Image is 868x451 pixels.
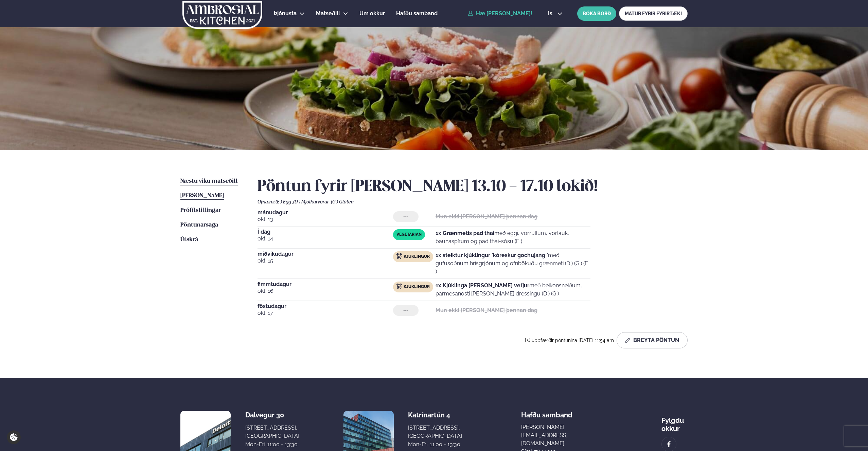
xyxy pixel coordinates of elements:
span: okt. 14 [258,235,393,243]
span: Vegetarian [396,232,422,237]
p: með beikonsneiðum, parmesanosti [PERSON_NAME] dressingu (D ) (G ) [436,282,590,298]
a: MATUR FYRIR FYRIRTÆKI [619,6,688,21]
img: chicken.svg [396,253,402,259]
a: [PERSON_NAME] [180,192,224,200]
a: Pöntunarsaga [180,221,218,229]
button: BÓKA BORÐ [577,6,616,21]
span: Þú uppfærðir pöntunina [DATE] 11:54 am [525,338,614,343]
span: Þjónusta [274,10,297,17]
span: Hafðu samband [521,405,572,419]
div: Ofnæmi: [258,199,688,204]
span: okt. 13 [258,215,393,223]
span: Kjúklingur [404,284,430,290]
span: okt. 16 [258,287,393,295]
strong: 1x steiktur kjúklingur ´kóreskur gochujang ´ [436,252,548,258]
span: Kjúklingur [404,254,430,259]
a: Útskrá [180,236,198,244]
span: (G ) Glúten [331,199,354,204]
div: Dalvegur 30 [245,411,299,419]
a: Um okkur [359,10,385,18]
div: [STREET_ADDRESS], [GEOGRAPHIC_DATA] [408,424,462,440]
a: [PERSON_NAME][EMAIL_ADDRESS][DOMAIN_NAME] [521,423,603,448]
span: Um okkur [359,10,385,17]
strong: Mun ekki [PERSON_NAME] þennan dag [436,307,537,313]
img: image alt [665,440,673,448]
span: Pöntunarsaga [180,222,218,228]
a: Næstu viku matseðill [180,177,238,185]
span: --- [403,214,408,219]
span: --- [403,308,408,313]
p: með gufusoðnum hrísgrjónum og ofnbökuðu grænmeti (D ) (G ) (E ) [436,251,590,276]
button: Breyta Pöntun [617,332,688,348]
span: (E ) Egg , [276,199,293,204]
a: Prófílstillingar [180,206,221,215]
img: chicken.svg [396,284,402,289]
a: Hæ [PERSON_NAME]! [468,11,532,17]
span: is [548,11,554,16]
span: Næstu viku matseðill [180,178,238,184]
span: föstudagur [258,304,393,309]
a: Hafðu samband [396,10,438,18]
span: okt. 17 [258,309,393,317]
span: (D ) Mjólkurvörur , [293,199,331,204]
div: Fylgdu okkur [661,411,688,433]
span: okt. 15 [258,257,393,265]
div: Katrínartún 4 [408,411,462,419]
div: Mon-Fri: 11:00 - 13:30 [245,440,299,449]
a: Cookie settings [7,430,21,444]
a: Matseðill [316,10,340,18]
span: fimmtudagur [258,282,393,287]
span: Útskrá [180,237,198,242]
div: Mon-Fri: 11:00 - 13:30 [408,440,462,449]
a: Þjónusta [274,10,297,18]
img: logo [182,1,263,29]
button: is [543,11,568,16]
strong: Mun ekki [PERSON_NAME] þennan dag [436,213,537,220]
span: Prófílstillingar [180,208,221,213]
div: [STREET_ADDRESS], [GEOGRAPHIC_DATA] [245,424,299,440]
h2: Pöntun fyrir [PERSON_NAME] 13.10 - 17.10 lokið! [258,177,688,196]
strong: 1x Kjúklinga [PERSON_NAME] vefjur [436,282,529,289]
span: [PERSON_NAME] [180,193,224,199]
span: Hafðu samband [396,10,438,17]
strong: 1x Grænmetis pad thai [436,230,494,236]
span: mánudagur [258,210,393,215]
p: með eggi, vorrúllum, vorlauk, baunaspírum og pad thai-sósu (E ) [436,229,590,246]
span: Í dag [258,229,393,235]
span: miðvikudagur [258,251,393,257]
span: Matseðill [316,10,340,17]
